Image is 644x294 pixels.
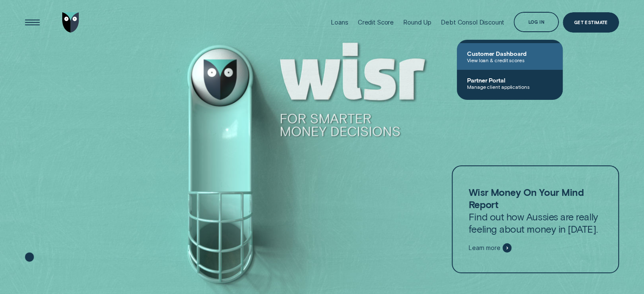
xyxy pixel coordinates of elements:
p: Find out how Aussies are really feeling about money in [DATE]. [469,186,603,235]
div: Debt Consol Discount [441,18,504,26]
div: Loans [331,18,348,26]
span: Manage client applications [467,84,553,90]
div: Round Up [403,18,431,26]
span: Customer Dashboard [467,50,553,57]
a: Wisr Money On Your Mind ReportFind out how Aussies are really feeling about money in [DATE].Learn... [452,165,619,273]
button: Open Menu [22,12,42,33]
span: Learn more [469,244,500,252]
img: Wisr [62,12,79,33]
button: Log in [514,12,559,32]
strong: Wisr Money On Your Mind Report [469,186,583,210]
a: Customer DashboardView loan & credit scores [457,43,563,70]
span: Partner Portal [467,77,553,84]
a: Partner PortalManage client applications [457,70,563,96]
a: Get Estimate [563,12,619,33]
div: Credit Score [358,18,394,26]
span: View loan & credit scores [467,57,553,63]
